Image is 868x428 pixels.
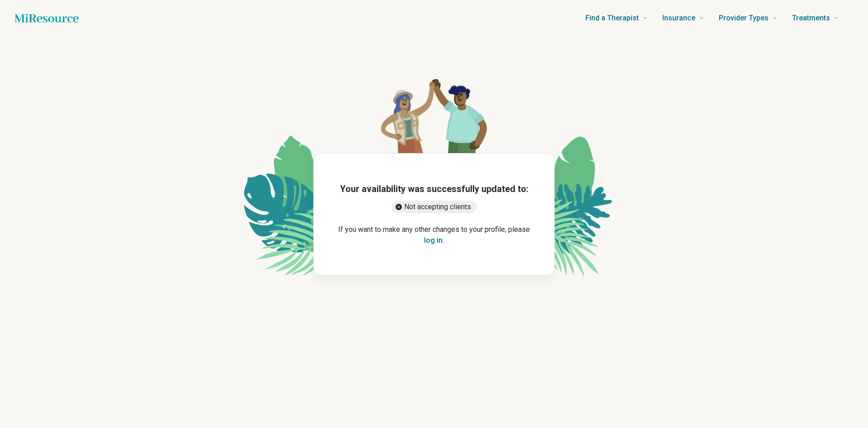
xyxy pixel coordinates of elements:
span: Provider Types [719,12,769,24]
a: Home page [14,9,79,27]
h1: Your availability was successfully updated to: [340,183,528,195]
button: log in [424,235,443,246]
div: Not accepting clients [392,201,476,213]
span: Find a Therapist [585,12,639,24]
span: Insurance [662,12,695,24]
span: Treatments [792,12,830,24]
p: If you want to make any other changes to your profile, please . [328,224,540,246]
